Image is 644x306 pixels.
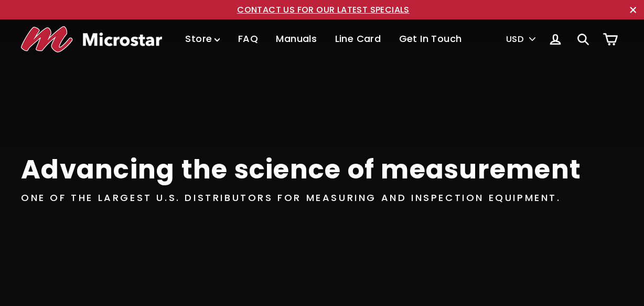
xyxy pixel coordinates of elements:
div: One of the largest U.S. distributors for measuring and inspection equipment. [21,191,561,206]
a: Get In Touch [391,24,470,55]
a: Line Card [327,24,389,55]
a: Manuals [268,24,325,55]
img: Microstar Electronics [21,26,162,52]
ul: Primary [177,24,469,55]
a: CONTACT US FOR OUR LATEST SPECIALS [237,4,410,16]
div: Advancing the science of measurement [21,151,581,188]
a: Store [177,24,228,55]
a: FAQ [230,24,266,55]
